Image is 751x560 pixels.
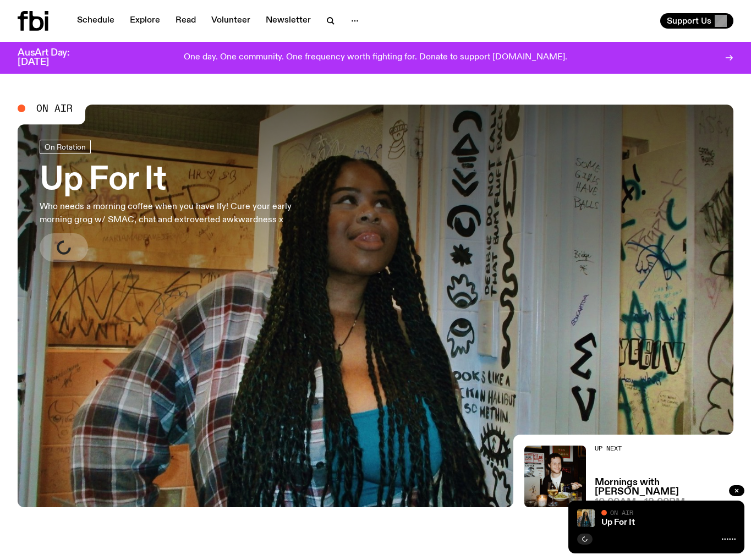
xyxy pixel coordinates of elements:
span: 10:00am - 12:00pm [595,498,685,507]
a: Read [169,13,202,29]
h3: AusArt Day: [DATE] [18,48,88,67]
h3: Up For It [40,165,321,196]
a: Volunteer [205,13,257,29]
p: One day. One community. One frequency worth fighting for. Donate to support [DOMAIN_NAME]. [184,53,567,63]
h2: Up Next [595,446,733,452]
button: Support Us [660,13,733,29]
a: Up For It [601,518,635,527]
a: Up For ItWho needs a morning coffee when you have Ify! Cure your early morning grog w/ SMAC, chat... [40,140,321,262]
span: Support Us [667,16,711,26]
a: Schedule [70,13,121,29]
span: On Rotation [45,142,86,151]
a: On Rotation [40,140,91,154]
img: Ify - a Brown Skin girl with black braided twists, looking up to the side with her tongue stickin... [577,509,595,527]
a: Explore [123,13,167,29]
span: On Air [610,509,633,516]
a: Mornings with [PERSON_NAME] [595,478,733,497]
a: Newsletter [259,13,317,29]
p: Who needs a morning coffee when you have Ify! Cure your early morning grog w/ SMAC, chat and extr... [40,200,321,227]
span: On Air [36,103,73,113]
a: Ify - a Brown Skin girl with black braided twists, looking up to the side with her tongue stickin... [18,105,733,507]
img: Sam blankly stares at the camera, brightly lit by a camera flash wearing a hat collared shirt and... [524,446,586,507]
